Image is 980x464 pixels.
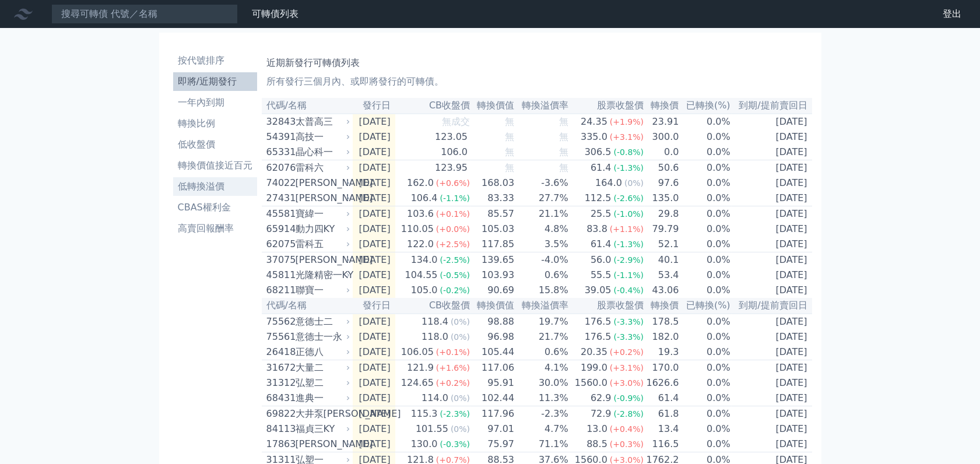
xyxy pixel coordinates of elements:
td: [DATE] [731,314,812,329]
span: (-1.3%) [613,240,644,249]
div: 大井泵[PERSON_NAME] [296,407,348,421]
div: 13.0 [584,422,610,436]
span: (-0.2%) [440,286,470,295]
div: 61.4 [588,161,614,175]
div: 69822 [266,407,293,421]
div: 意德士二 [296,315,348,329]
span: (+3.1%) [610,363,644,372]
td: 0.0% [679,268,730,283]
td: 0.0% [679,283,730,298]
div: 26418 [266,345,293,359]
span: (+0.1%) [436,209,470,219]
td: [DATE] [353,145,395,160]
span: (+1.9%) [610,117,644,126]
td: [DATE] [353,268,395,283]
td: 3.5% [515,237,569,252]
div: 74022 [266,176,293,190]
span: (+2.5%) [436,240,470,249]
span: 無 [559,131,568,142]
td: 13.4 [644,421,679,437]
div: 24.35 [578,115,610,129]
div: 75561 [266,330,293,344]
div: 55.5 [588,268,614,282]
iframe: Chat Widget [922,408,980,464]
td: [DATE] [353,421,395,437]
td: [DATE] [731,114,812,129]
div: 62.9 [588,391,614,405]
a: 高賣回報酬率 [173,219,257,238]
td: 139.65 [470,252,515,268]
td: 11.3% [515,391,569,406]
td: 0.0% [679,114,730,129]
div: 101.55 [413,422,451,436]
td: 97.6 [644,175,679,191]
td: [DATE] [353,114,395,129]
th: 轉換價值 [470,298,515,314]
td: [DATE] [731,206,812,222]
td: -2.3% [515,406,569,422]
a: 低收盤價 [173,135,257,154]
a: 即將/近期發行 [173,72,257,91]
td: 103.93 [470,268,515,283]
td: 0.0% [679,391,730,406]
div: 68211 [266,283,293,297]
td: 178.5 [644,314,679,329]
th: 到期/提前賣回日 [731,298,812,314]
td: [DATE] [353,129,395,145]
div: 17863 [266,437,293,451]
td: 0.0 [644,145,679,160]
li: 低轉換溢價 [173,180,257,194]
td: [DATE] [731,345,812,360]
td: 116.5 [644,437,679,452]
div: 114.0 [419,391,451,405]
td: 75.97 [470,437,515,452]
span: (+0.2%) [436,378,470,388]
th: 發行日 [353,98,395,114]
div: 寶緯一 [296,207,348,221]
div: 弘塑二 [296,376,348,390]
div: 31672 [266,361,293,375]
td: 95.91 [470,375,515,391]
th: 代碼/名稱 [262,298,353,314]
td: 117.06 [470,360,515,376]
td: [DATE] [353,283,395,298]
div: [PERSON_NAME] [296,437,348,451]
div: [PERSON_NAME] [296,191,348,205]
span: (+0.1%) [436,347,470,357]
div: 123.95 [433,161,470,175]
div: [PERSON_NAME] [296,253,348,267]
div: 123.05 [433,130,470,144]
td: 0.0% [679,252,730,268]
div: 83.8 [584,222,610,236]
td: 0.6% [515,268,569,283]
div: 25.5 [588,207,614,221]
span: (+0.6%) [436,178,470,188]
td: [DATE] [731,406,812,422]
td: [DATE] [731,437,812,452]
span: (-1.0%) [613,209,644,219]
div: 37075 [266,253,293,267]
th: 轉換價 [644,298,679,314]
td: 53.4 [644,268,679,283]
span: (0%) [451,317,470,326]
div: 意德士一永 [296,330,348,344]
td: [DATE] [353,437,395,452]
span: (-2.6%) [613,194,644,203]
td: [DATE] [353,160,395,176]
div: 68431 [266,391,293,405]
th: 轉換價值 [470,98,515,114]
td: 19.3 [644,345,679,360]
td: [DATE] [731,175,812,191]
td: 0.0% [679,160,730,176]
td: 71.1% [515,437,569,452]
div: 高技一 [296,130,348,144]
td: 0.0% [679,129,730,145]
div: 122.0 [405,237,436,251]
td: [DATE] [353,252,395,268]
span: (0%) [451,393,470,403]
th: 代碼/名稱 [262,98,353,114]
th: 發行日 [353,298,395,314]
div: 176.5 [582,315,614,329]
td: 300.0 [644,129,679,145]
td: [DATE] [353,314,395,329]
